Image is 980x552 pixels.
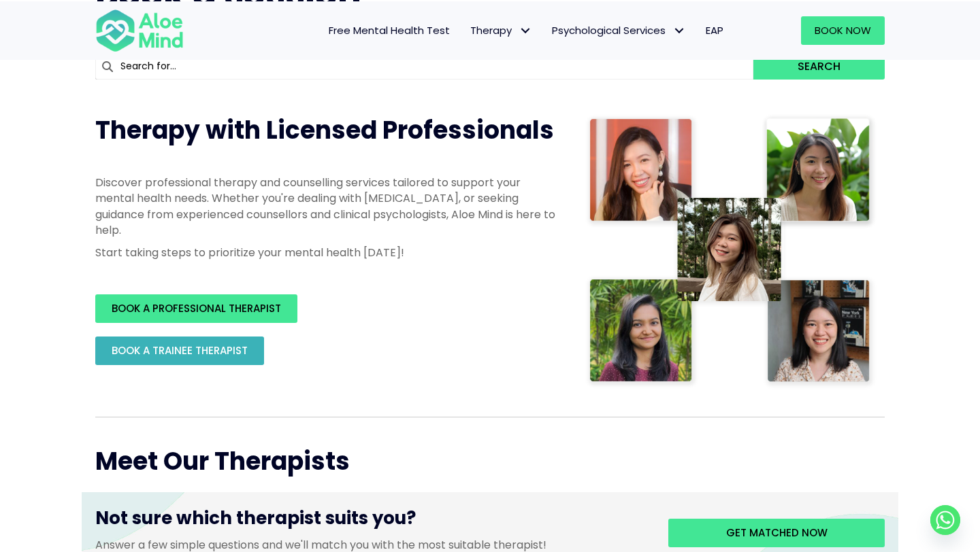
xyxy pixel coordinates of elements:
p: Start taking steps to prioritize your mental health [DATE]! [95,245,558,260]
span: EAP [706,23,723,37]
h3: Not sure which therapist suits you? [95,506,648,537]
span: BOOK A PROFESSIONAL THERAPIST [112,301,281,315]
span: Therapy with Licensed Professionals [95,113,554,148]
span: Therapy: submenu [515,20,535,40]
nav: Menu [201,16,734,45]
a: BOOK A TRAINEE THERAPIST [95,337,264,365]
span: Therapy [470,23,532,37]
span: BOOK A TRAINEE THERAPIST [112,343,248,358]
button: Search [753,54,885,80]
a: Whatsapp [930,505,960,535]
a: Psychological ServicesPsychological Services: submenu [542,16,696,45]
a: EAP [696,16,734,45]
span: Psychological Services [552,23,685,37]
a: TherapyTherapy: submenu [460,16,542,45]
img: Aloe mind Logo [95,8,184,53]
p: Discover professional therapy and counselling services tailored to support your mental health nee... [95,175,558,238]
span: Psychological Services: submenu [669,20,689,40]
input: Search for... [95,54,753,80]
a: Book Now [801,16,885,45]
span: Free Mental Health Test [329,23,450,37]
a: Free Mental Health Test [318,16,460,45]
span: Book Now [815,23,871,37]
span: Meet Our Therapists [95,444,350,479]
a: BOOK A PROFESSIONAL THERAPIST [95,294,297,323]
img: Therapist collage [585,114,877,390]
span: Get matched now [726,525,828,540]
a: Get matched now [668,519,885,547]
